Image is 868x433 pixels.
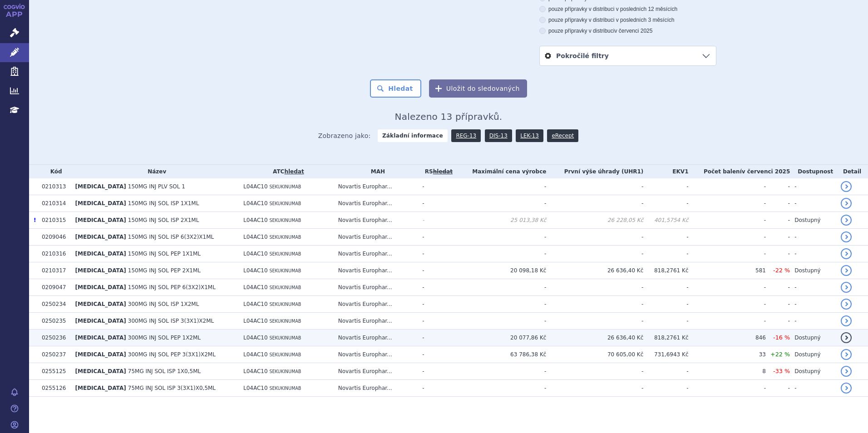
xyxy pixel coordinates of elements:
[546,279,643,296] td: -
[766,195,790,212] td: -
[243,385,268,391] span: L04AC10
[485,129,512,142] a: DIS-13
[546,246,643,262] td: -
[128,234,214,240] span: 150MG INJ SOL ISP 6(3X2)X1ML
[770,351,790,358] span: +22 %
[773,267,790,274] span: -22 %
[539,16,716,24] label: pouze přípravky v distribuci v posledních 3 měsících
[790,212,836,229] td: Dostupný
[418,262,455,279] td: -
[243,301,268,307] span: L04AC10
[75,351,126,358] span: [MEDICAL_DATA]
[455,380,547,397] td: -
[71,165,239,178] th: Název
[546,195,643,212] td: -
[836,165,868,178] th: Detail
[243,351,268,358] span: L04AC10
[395,111,503,122] span: Nalezeno 13 přípravků.
[643,178,688,195] td: -
[689,262,766,279] td: 581
[75,284,126,290] span: [MEDICAL_DATA]
[643,363,688,380] td: -
[269,268,301,273] span: SEKUKINUMAB
[766,229,790,246] td: -
[841,383,852,394] a: detail
[790,296,836,313] td: -
[370,79,421,98] button: Hledat
[75,318,126,324] span: [MEDICAL_DATA]
[334,330,418,346] td: Novartis Europhar...
[75,301,126,307] span: [MEDICAL_DATA]
[841,299,852,310] a: detail
[418,346,455,363] td: -
[75,385,126,391] span: [MEDICAL_DATA]
[269,319,301,324] span: SEKUKINUMAB
[766,279,790,296] td: -
[128,267,201,274] span: 150MG INJ SOL PEP 2X1ML
[689,313,766,330] td: -
[841,282,852,293] a: detail
[269,386,301,391] span: SEKUKINUMAB
[546,212,643,229] td: 26 228,05 Kč
[418,212,455,229] td: -
[243,318,268,324] span: L04AC10
[269,352,301,357] span: SEKUKINUMAB
[790,330,836,346] td: Dostupný
[37,195,71,212] td: 0210314
[539,5,716,13] label: pouze přípravky v distribuci v posledních 12 měsících
[455,346,547,363] td: 63 786,38 Kč
[689,212,766,229] td: -
[455,363,547,380] td: -
[643,279,688,296] td: -
[790,165,836,178] th: Dostupnost
[75,267,126,274] span: [MEDICAL_DATA]
[455,178,547,195] td: -
[418,313,455,330] td: -
[773,368,790,374] span: -33 %
[790,178,836,195] td: -
[37,279,71,296] td: 0209047
[790,246,836,262] td: -
[37,229,71,246] td: 0209046
[546,178,643,195] td: -
[742,168,790,175] span: v červenci 2025
[547,129,578,142] a: eRecept
[37,346,71,363] td: 0250237
[334,346,418,363] td: Novartis Europhar...
[766,212,790,229] td: -
[243,284,268,290] span: L04AC10
[766,178,790,195] td: -
[455,279,547,296] td: -
[128,200,199,207] span: 150MG INJ SOL ISP 1X1ML
[429,79,527,98] button: Uložit do sledovaných
[75,217,126,223] span: [MEDICAL_DATA]
[546,380,643,397] td: -
[643,330,688,346] td: 818,2761 Kč
[643,195,688,212] td: -
[451,129,481,142] a: REG-13
[37,212,71,229] td: 0210315
[128,385,216,391] span: 75MG INJ SOL ISP 3(3X1)X0,5ML
[334,380,418,397] td: Novartis Europhar...
[318,129,371,142] span: Zobrazeno jako:
[243,335,268,341] span: L04AC10
[689,380,766,397] td: -
[540,46,716,65] a: Pokročilé filtry
[334,262,418,279] td: Novartis Europhar...
[418,380,455,397] td: -
[455,165,547,178] th: Maximální cena výrobce
[790,229,836,246] td: -
[128,368,201,374] span: 75MG INJ SOL ISP 1X0,5ML
[689,296,766,313] td: -
[766,296,790,313] td: -
[334,195,418,212] td: Novartis Europhar...
[334,212,418,229] td: Novartis Europhar...
[614,28,652,34] span: v červenci 2025
[37,262,71,279] td: 0210317
[689,195,766,212] td: -
[75,251,126,257] span: [MEDICAL_DATA]
[243,251,268,257] span: L04AC10
[418,165,455,178] th: RS
[455,195,547,212] td: -
[643,212,688,229] td: 401,5754 Kč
